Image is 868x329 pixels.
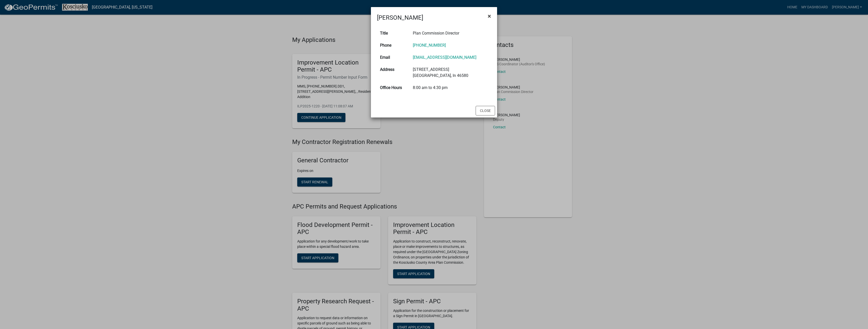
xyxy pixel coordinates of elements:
a: [EMAIL_ADDRESS][DOMAIN_NAME] [413,55,476,60]
td: Plan Commission Director [410,27,491,39]
button: Close [476,106,495,115]
span: × [488,13,491,20]
th: Office Hours [377,82,410,94]
a: [PHONE_NUMBER] [413,43,446,48]
h4: [PERSON_NAME] [377,13,423,22]
th: Address [377,64,410,82]
button: Close [484,9,495,23]
div: 8:00 am to 4:30 pm [413,85,488,91]
td: [STREET_ADDRESS] [GEOGRAPHIC_DATA], In 46580 [410,64,491,82]
th: Title [377,27,410,39]
th: Phone [377,39,410,51]
th: Email [377,51,410,64]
